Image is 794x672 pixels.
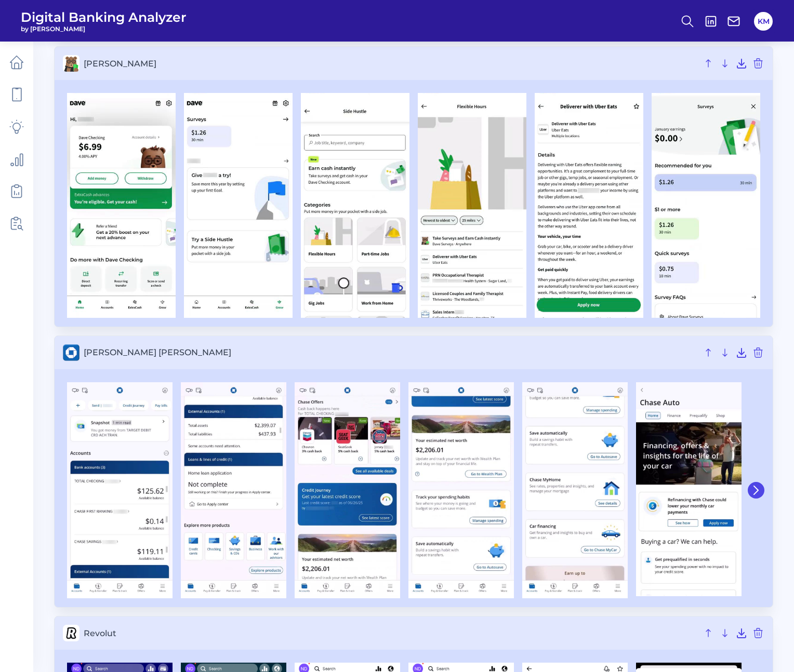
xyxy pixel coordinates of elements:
span: [PERSON_NAME] [84,59,698,69]
img: Dave [67,93,176,318]
img: Dave [652,93,760,318]
span: [PERSON_NAME] [PERSON_NAME] [84,347,698,357]
img: JP Morgan Chase [522,382,628,598]
img: JP Morgan Chase [67,382,173,598]
span: Digital Banking Analyzer [21,9,187,25]
img: Dave [301,93,409,318]
button: KM [754,12,773,31]
span: Revolut [84,628,698,638]
img: JP Morgan Chase [636,382,742,596]
img: Dave [418,93,526,318]
img: JP Morgan Chase [408,382,514,598]
img: JP Morgan Chase [181,382,286,598]
span: by [PERSON_NAME] [21,25,187,33]
img: JP Morgan Chase [295,382,400,598]
img: Dave [535,93,643,318]
img: Dave [184,93,293,318]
